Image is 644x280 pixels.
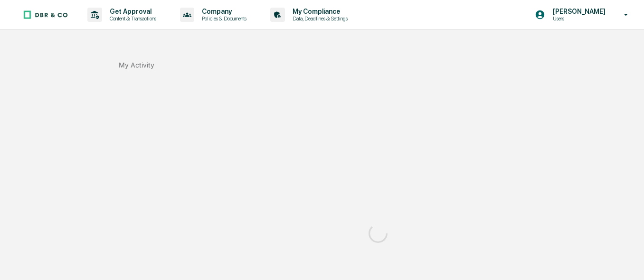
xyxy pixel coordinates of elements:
p: Users [545,15,610,22]
p: Data, Deadlines & Settings [285,15,352,22]
img: logo [23,10,68,19]
div: My Activity [119,61,154,69]
p: Policies & Documents [194,15,251,22]
p: Content & Transactions [102,15,161,22]
p: Company [194,8,251,15]
p: [PERSON_NAME] [545,8,610,15]
p: Get Approval [102,8,161,15]
p: My Compliance [285,8,352,15]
